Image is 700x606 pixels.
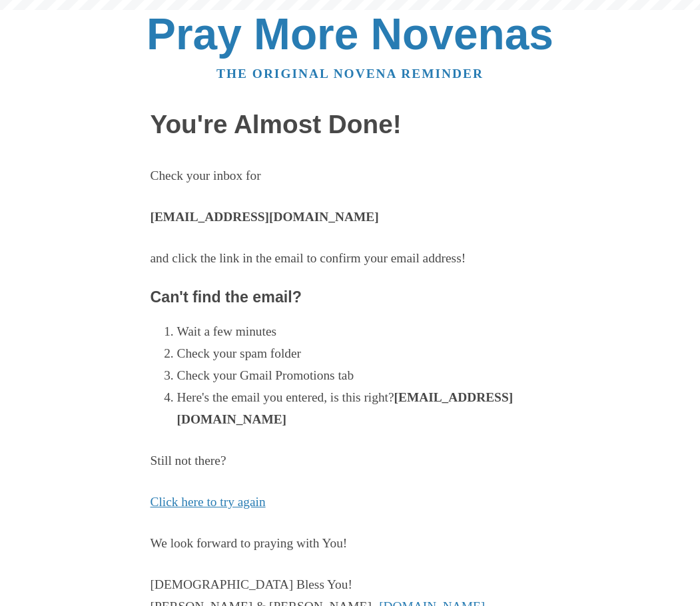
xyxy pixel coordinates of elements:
strong: [EMAIL_ADDRESS][DOMAIN_NAME] [177,390,514,426]
p: and click the link in the email to confirm your email address! [151,248,550,270]
h1: You're Almost Done! [151,111,550,139]
li: Check your Gmail Promotions tab [177,365,550,387]
li: Here's the email you entered, is this right? [177,387,550,431]
p: Check your inbox for [151,165,550,187]
a: Click here to try again [151,495,266,509]
h3: Can't find the email? [151,289,550,306]
a: The original novena reminder [216,67,484,81]
li: Wait a few minutes [177,321,550,343]
a: Pray More Novenas [147,9,553,59]
p: We look forward to praying with You! [151,533,550,555]
strong: [EMAIL_ADDRESS][DOMAIN_NAME] [151,210,379,224]
li: Check your spam folder [177,343,550,365]
p: Still not there? [151,450,550,472]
